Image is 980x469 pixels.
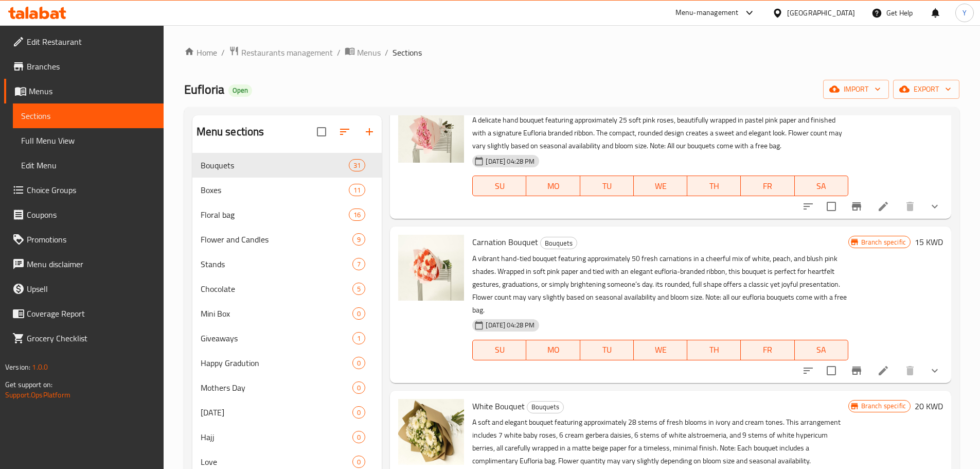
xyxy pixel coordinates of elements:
[192,301,382,326] div: Mini Box0
[228,84,252,97] div: Open
[915,235,943,249] h6: 15 KWD
[472,234,538,250] span: Carnation Bouquet
[201,283,353,295] span: Chocolate
[201,406,353,419] span: [DATE]
[741,340,794,360] button: FR
[201,307,353,320] span: Mini Box
[32,360,48,374] span: 1.0.0
[352,233,365,246] div: items
[4,54,164,79] a: Branches
[922,358,947,383] button: show more
[691,179,737,194] span: TH
[898,358,922,383] button: delete
[184,78,224,101] span: Eufloria
[634,176,687,196] button: WE
[530,179,576,194] span: MO
[357,119,382,144] button: Add section
[4,301,164,326] a: Coverage Report
[352,307,365,320] div: items
[353,408,365,418] span: 0
[201,159,349,171] span: Bouquets
[821,196,842,217] span: Select to update
[311,121,332,143] span: Select all sections
[398,235,464,301] img: Carnation Bouquet
[831,83,881,96] span: import
[5,360,30,374] span: Version:
[584,179,630,194] span: TU
[745,342,790,357] span: FR
[201,381,353,394] span: Mothers Day
[201,184,349,196] div: Boxes
[27,258,155,270] span: Menu disclaimer
[472,398,525,414] span: White Bouquet
[477,342,522,357] span: SU
[857,237,910,247] span: Branch specific
[228,86,252,95] span: Open
[482,320,539,330] span: [DATE] 04:28 PM
[353,383,365,393] span: 0
[197,124,264,140] h2: Menu sections
[345,46,381,59] a: Menus
[745,179,790,194] span: FR
[963,7,967,19] span: Y
[799,342,844,357] span: SA
[201,431,353,443] span: Hajj
[349,185,365,195] span: 11
[638,179,683,194] span: WE
[184,46,217,59] a: Home
[687,176,741,196] button: TH
[385,46,388,59] li: /
[796,358,821,383] button: sort-choices
[192,351,382,375] div: Happy Gradution0
[4,178,164,202] a: Choice Groups
[5,388,70,402] a: Support.OpsPlatform
[352,283,365,295] div: items
[21,134,155,147] span: Full Menu View
[580,340,634,360] button: TU
[915,399,943,413] h6: 20 KWD
[201,456,353,468] div: Love
[526,340,580,360] button: MO
[332,119,357,144] span: Sort sections
[201,233,353,246] span: Flower and Candles
[929,364,941,377] svg: Show Choices
[192,375,382,400] div: Mothers Day0
[541,237,577,249] span: Bouquets
[349,161,365,170] span: 31
[741,176,794,196] button: FR
[27,184,155,196] span: Choice Groups
[530,342,576,357] span: MO
[353,432,365,442] span: 0
[352,258,365,270] div: items
[13,128,164,153] a: Full Menu View
[398,399,464,465] img: White Bouquet
[527,401,563,413] span: Bouquets
[229,46,333,59] a: Restaurants management
[352,357,365,369] div: items
[192,153,382,178] div: Bouquets31
[857,401,910,411] span: Branch specific
[201,258,353,270] span: Stands
[353,259,365,269] span: 7
[27,36,155,48] span: Edit Restaurant
[844,194,869,219] button: Branch-specific-item
[795,340,848,360] button: SA
[221,46,225,59] li: /
[4,276,164,301] a: Upsell
[5,378,52,391] span: Get support on:
[27,233,155,246] span: Promotions
[687,340,741,360] button: TH
[472,340,526,360] button: SU
[27,283,155,295] span: Upsell
[795,176,848,196] button: SA
[877,364,889,377] a: Edit menu item
[201,357,353,369] div: Happy Gradution
[192,202,382,227] div: Floral bag16
[675,7,739,19] div: Menu-management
